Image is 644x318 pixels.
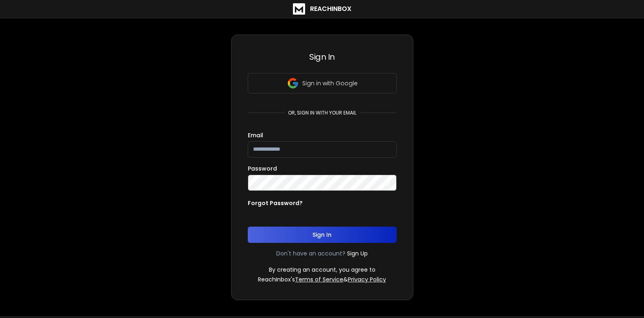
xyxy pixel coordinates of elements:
a: Sign Up [347,249,368,257]
h1: ReachInbox [310,4,351,14]
img: logo [293,3,305,15]
a: Terms of Service [295,275,343,283]
p: By creating an account, you agree to [269,266,375,274]
label: Password [248,166,277,171]
button: Sign in with Google [248,73,397,93]
p: Don't have an account? [276,249,345,257]
p: or, sign in with your email [285,110,360,116]
p: Sign in with Google [302,79,358,87]
button: Sign In [248,227,397,243]
p: Forgot Password? [248,199,303,207]
a: Privacy Policy [348,275,386,283]
a: ReachInbox [293,3,351,15]
h3: Sign In [248,51,397,63]
label: Email [248,132,263,138]
p: ReachInbox's & [258,275,386,283]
